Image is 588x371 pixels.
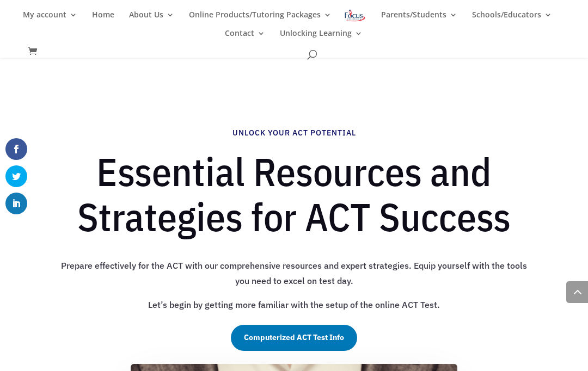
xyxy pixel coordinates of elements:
a: Computerized ACT Test Info [231,325,357,351]
a: Schools/Educators [472,11,552,29]
img: Focus on Learning [344,8,366,23]
a: About Us [129,11,174,29]
a: Contact [225,29,265,48]
a: Online Products/Tutoring Packages [189,11,332,29]
p: Prepare effectively for the ACT with our comprehensive resources and expert strategies. Equip you... [59,258,529,297]
a: Parents/Students [381,11,457,29]
h1: Essential Resources and Strategies for ACT Success [59,149,529,245]
a: Unlocking Learning [280,29,363,48]
a: My account [23,11,77,29]
h4: Unlock Your ACT Potential [59,128,529,144]
p: Let’s begin by getting more familiar with the setup of the online ACT Test. [59,297,529,312]
a: Home [92,11,114,29]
